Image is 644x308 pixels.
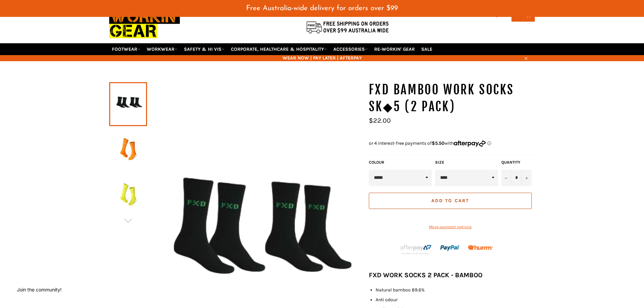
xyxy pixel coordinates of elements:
span: WEAR NOW | PAY LATER | AFTERPAY [109,55,535,61]
button: Add to Cart [369,193,532,209]
img: paypal.png [440,238,460,258]
img: Afterpay-Logo-on-dark-bg_large.png [399,244,432,255]
li: Anti odour [376,297,535,303]
span: $22.00 [369,117,391,124]
img: Humm_core_logo_RGB-01_300x60px_small_195d8312-4386-4de7-b182-0ef9b6303a37.png [468,245,493,250]
a: FOOTWEAR [109,43,143,55]
button: Reduce item quantity by one [501,170,511,186]
span: Add to Cart [431,198,469,204]
button: Join the community! [17,287,62,292]
label: Colour [369,160,432,165]
h1: FXD BAMBOO WORK SOCKS SK◆5 (2 Pack) [369,81,535,115]
img: Workin Gear leaders in Workwear, Safety Boots, PPE, Uniforms. Australia's No.1 in Workwear [109,5,180,43]
a: RE-WORKIN' GEAR [372,43,418,55]
img: FXD BAMBOO WORK SOCKS SK◆5 (2 Pack) - Workin' Gear [113,176,144,213]
a: SAFETY & HI VIS [181,43,227,55]
a: WORKWEAR [144,43,180,55]
img: FXD BAMBOO WORK SOCKS SK◆5 (2 Pack) - Workin' Gear [113,131,144,168]
label: Quantity [501,160,532,165]
a: ACCESSORIES [331,43,371,55]
a: CORPORATE, HEALTHCARE & HOSPITALITY [228,43,330,55]
span: Free Australia-wide delivery for orders over $99 [246,5,398,12]
a: SALE [419,43,435,55]
strong: FXD WORK SOCKS 2 PACK - BAMBOO [369,271,482,279]
button: Increase item quantity by one [522,170,532,186]
li: Natural bamboo 89.6% [376,287,535,293]
label: Size [435,160,498,165]
img: Flat $9.95 shipping Australia wide [305,20,390,34]
a: More payment options [369,224,532,230]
